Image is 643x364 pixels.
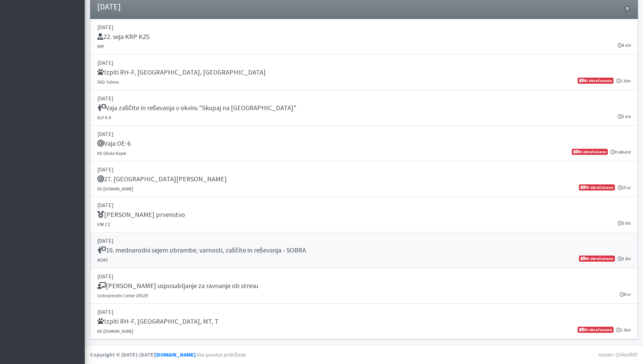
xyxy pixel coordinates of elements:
[97,328,133,334] small: KD [DOMAIN_NAME]
[618,42,631,48] small: 4 ure
[97,175,227,183] h5: 27. [GEOGRAPHIC_DATA][PERSON_NAME]
[97,150,126,156] small: KD Obala Koper
[598,351,638,358] em: master-254ed809
[85,345,643,364] footer: Vse pravice pridržane.
[97,79,119,85] small: ŠKD Tolmin
[97,130,631,138] p: [DATE]
[155,351,196,358] a: [DOMAIN_NAME]
[90,232,638,268] a: [DATE] 10. mednarodni sejem obrambe, varnosti, zaščite in reševanja - SOBRA MORS 3 dni Ni obračunano
[578,78,613,84] span: Ni obračunano
[90,19,638,55] a: [DATE] 22. seja KRP KZS KRP 4 ure
[97,2,121,12] h4: [DATE]
[97,186,133,191] small: KD [DOMAIN_NAME]
[97,23,631,31] p: [DATE]
[90,268,638,304] a: [DATE] [PERSON_NAME] usposabljanje za ravnanje ob stresu Izobraževalni Center URSZR 8 ur
[610,149,631,155] small: 0 sekund
[90,197,638,232] a: [DATE] [PERSON_NAME] prvenstvo K9R CZ 5 dni
[620,291,631,298] small: 8 ur
[97,59,631,67] p: [DATE]
[618,113,631,120] small: 3 ure
[624,5,630,12] span: 9
[97,246,306,254] h5: 10. mednarodni sejem obrambe, varnosti, zaščite in reševanja - SOBRA
[97,115,111,120] small: KLP K-9
[616,78,631,84] small: 1 dan
[579,256,615,262] span: Ni obračunano
[97,282,258,290] h5: [PERSON_NAME] usposabljanje za ravnanje ob stresu
[97,317,219,325] h5: Izpiti RH-F, [GEOGRAPHIC_DATA], MT, T
[579,184,615,190] span: Ni obračunano
[616,327,631,333] small: 1 dan
[97,237,631,245] p: [DATE]
[97,293,148,298] small: Izobraževalni Center URSZR
[97,165,631,174] p: [DATE]
[97,210,185,219] h5: [PERSON_NAME] prvenstvo
[97,272,631,280] p: [DATE]
[618,256,631,262] small: 3 dni
[97,44,104,49] small: KRP
[97,222,110,227] small: K9R CZ
[618,220,631,226] small: 5 dni
[90,55,638,90] a: [DATE] Izpiti RH-F, [GEOGRAPHIC_DATA], [GEOGRAPHIC_DATA] ŠKD Tolmin 1 dan Ni obračunano
[90,90,638,126] a: [DATE] Vaja zaščite in reševanja v okviru "Skupaj na [GEOGRAPHIC_DATA]" KLP K-9 3 ure
[97,201,631,209] p: [DATE]
[572,149,607,155] span: Ni obračunano
[97,94,631,102] p: [DATE]
[90,351,197,358] strong: Copyright © [DATE]-[DATE] .
[90,126,638,161] a: [DATE] Vaja OE-6 KD Obala Koper 0 sekund Ni obračunano
[97,104,297,112] h5: Vaja zaščite in reševanja v okviru "Skupaj na [GEOGRAPHIC_DATA]"
[97,308,631,316] p: [DATE]
[578,327,613,333] span: Ni obračunano
[90,304,638,339] a: [DATE] Izpiti RH-F, [GEOGRAPHIC_DATA], MT, T KD [DOMAIN_NAME] 1 dan Ni obračunano
[97,139,131,147] h5: Vaja OE-6
[618,184,631,191] small: 10 ur
[97,33,149,41] h5: 22. seja KRP KZS
[97,257,108,263] small: MORS
[97,68,266,76] h5: Izpiti RH-F, [GEOGRAPHIC_DATA], [GEOGRAPHIC_DATA]
[90,161,638,197] a: [DATE] 27. [GEOGRAPHIC_DATA][PERSON_NAME] KD [DOMAIN_NAME] 10 ur Ni obračunano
